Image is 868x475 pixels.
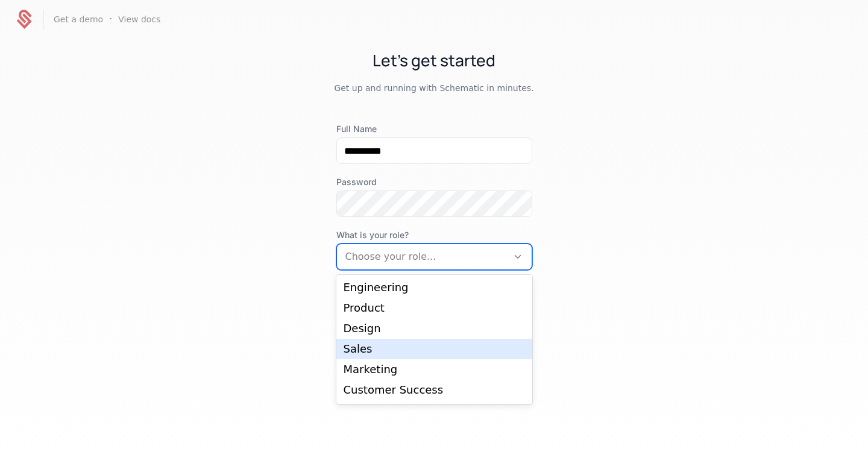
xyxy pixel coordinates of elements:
label: Full Name [336,123,532,135]
div: Marketing [344,364,525,375]
span: · [109,12,112,27]
span: What is your role? [336,229,532,241]
label: Password [336,176,532,188]
div: Engineering [344,282,525,293]
a: View docs [118,15,160,24]
div: Customer Success [344,385,525,395]
div: Design [344,323,525,334]
a: Get a demo [54,15,103,24]
div: Product [344,303,525,313]
div: Sales [344,344,525,354]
